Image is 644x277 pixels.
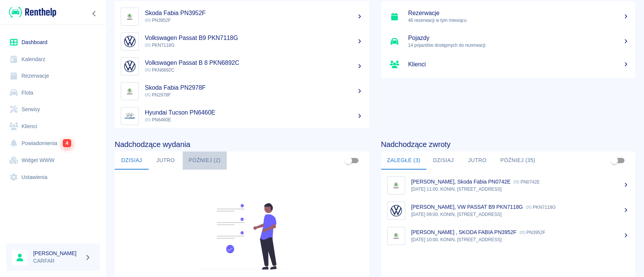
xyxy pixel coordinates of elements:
button: Zwiń nawigację [89,9,100,18]
p: [DATE] 11:00, KONIN, [STREET_ADDRESS] [411,186,629,193]
a: Widget WWW [6,152,100,169]
a: ImageHyundai Tucson PN6460E PN6460E [115,104,369,129]
button: Jutro [460,152,494,170]
h5: Skoda Fabia PN3952F [145,9,363,17]
a: ImageSkoda Fabia PN2978F PN2978F [115,79,369,104]
img: Image [389,178,403,193]
button: Dzisiaj [115,152,149,170]
p: [DATE] 09:00, KONIN, [STREET_ADDRESS] [411,211,629,218]
p: [PERSON_NAME] , SKODA FABIA PN3952F [411,229,516,235]
span: PN6460E [145,117,171,122]
img: Image [123,34,137,49]
a: ImageVolkswagen Passat B 8 PKN6892C PKN6892C [115,54,369,79]
span: Pokaż przypisane tylko do mnie [607,153,621,168]
p: CARFAR [33,257,81,265]
h5: Volkswagen Passat B 8 PKN6892C [145,59,363,67]
img: Image [123,9,137,24]
a: Ustawienia [6,169,100,186]
a: ImageSkoda Fabia PN3952F PN3952F [115,4,369,29]
a: Dashboard [6,34,100,51]
a: Klienci [381,54,635,75]
h5: Pojazdy [408,34,629,42]
a: Flota [6,84,100,101]
p: [PERSON_NAME], VW PASSAT B9 PKN7118G [411,204,523,210]
a: Renthelp logo [6,6,56,18]
h5: Klienci [408,61,629,68]
img: Image [123,84,137,98]
button: Później (2) [183,152,227,170]
span: PKN6892C [145,67,174,73]
h4: Nadchodzące wydania [115,140,369,149]
h5: Rezerwacje [408,9,629,17]
img: Image [123,59,137,73]
span: PN3952F [145,18,171,23]
img: Image [389,229,403,243]
h5: Skoda Fabia PN2978F [145,84,363,92]
p: 14 pojazdów dostępnych do rezerwacji [408,42,629,49]
p: 46 rezerwacji w tym miesiącu [408,17,629,24]
h4: Nadchodzące zwroty [381,140,635,149]
img: Image [123,109,137,123]
button: Zaległe (3) [381,152,426,170]
p: PKN7118G [526,205,556,210]
button: Później (35) [494,152,541,170]
h5: Hyundai Tucson PN6460E [145,109,363,116]
p: [PERSON_NAME], Skoda Fabia PN0742E [411,179,511,185]
a: Image[PERSON_NAME] , SKODA FABIA PN3952F PN3952F[DATE] 10:00, KONIN, [STREET_ADDRESS] [381,223,635,248]
span: PN2978F [145,92,171,98]
p: PN3952F [520,230,546,235]
a: ImageVolkswagen Passat B9 PKN7118G PKN7118G [115,29,369,54]
span: Pokaż przypisane tylko do mnie [341,153,355,168]
a: Rezerwacje [6,67,100,84]
h6: [PERSON_NAME] [33,249,81,257]
a: Kalendarz [6,51,100,68]
img: Image [389,204,403,218]
img: Fleet [193,203,290,269]
a: Klienci [6,118,100,135]
a: Powiadomienia4 [6,135,100,152]
p: PN0742E [513,179,539,185]
button: Dzisiaj [426,152,460,170]
h5: Volkswagen Passat B9 PKN7118G [145,34,363,42]
span: 4 [63,139,71,148]
a: Image[PERSON_NAME], VW PASSAT B9 PKN7118G PKN7118G[DATE] 09:00, KONIN, [STREET_ADDRESS] [381,198,635,223]
p: [DATE] 10:00, KONIN, [STREET_ADDRESS] [411,236,629,243]
a: Image[PERSON_NAME], Skoda Fabia PN0742E PN0742E[DATE] 11:00, KONIN, [STREET_ADDRESS] [381,173,635,198]
a: Rezerwacje46 rezerwacji w tym miesiącu [381,4,635,29]
a: Serwisy [6,101,100,118]
img: Renthelp logo [9,6,56,18]
span: PKN7118G [145,43,175,48]
button: Jutro [149,152,183,170]
a: Pojazdy14 pojazdów dostępnych do rezerwacji [381,29,635,54]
